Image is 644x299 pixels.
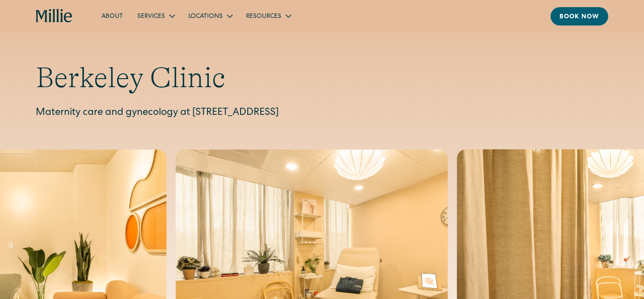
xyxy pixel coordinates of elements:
[246,12,281,21] div: Resources
[36,106,608,121] p: Maternity care and gynecology at [STREET_ADDRESS]
[181,8,239,23] div: Locations
[36,61,608,95] h1: Berkeley Clinic
[239,8,297,23] div: Resources
[94,8,130,23] a: About
[137,12,165,21] div: Services
[188,12,223,21] div: Locations
[551,7,608,25] a: Book now
[559,13,599,22] div: Book now
[36,9,73,23] a: home
[130,8,181,23] div: Services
